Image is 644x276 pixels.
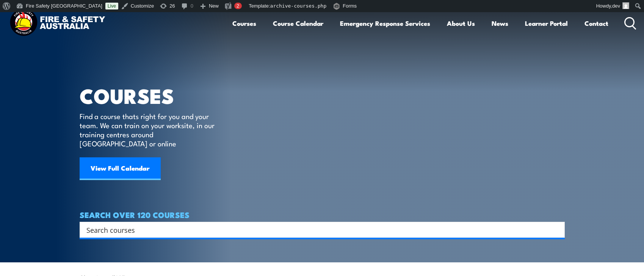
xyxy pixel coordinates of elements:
a: Learner Portal [525,13,568,33]
a: Course Calendar [273,13,323,33]
a: News [492,13,508,33]
a: View Full Calendar [80,157,161,180]
span: dev [612,3,620,9]
input: Search input [86,224,548,235]
a: Courses [232,13,256,33]
a: About Us [447,13,475,33]
span: 2 [237,3,239,9]
button: Search magnifier button [552,224,562,235]
p: Find a course thats right for you and your team. We can train on your worksite, in our training c... [80,111,218,148]
form: Search form [88,224,550,235]
h4: SEARCH OVER 120 COURSES [80,210,565,219]
a: Contact [584,13,608,33]
h1: COURSES [80,86,226,104]
a: Live [105,3,118,9]
span: archive-courses.php [270,3,327,9]
a: Emergency Response Services [340,13,430,33]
